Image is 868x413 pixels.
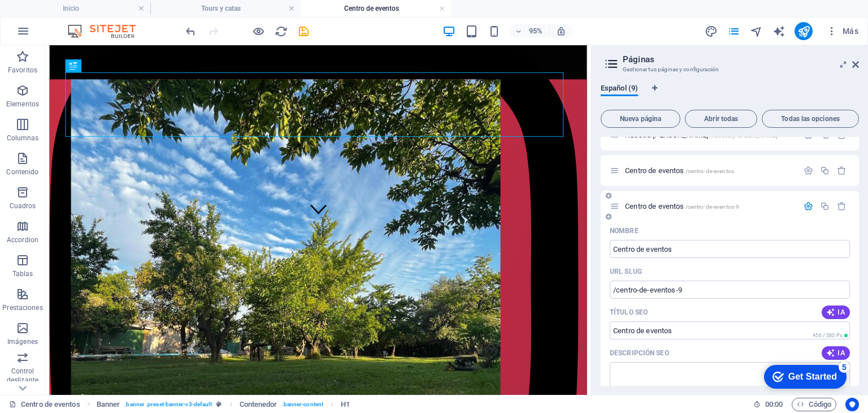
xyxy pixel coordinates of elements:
[510,24,550,38] button: 95%
[606,115,675,122] span: Nueva página
[610,349,669,358] p: Descripción SEO
[2,303,42,312] p: Prestaciones
[845,398,859,411] button: Usercentrics
[150,2,301,15] h4: Tours y catas
[601,81,638,97] span: Español (9)
[685,204,740,210] span: /centro-de-eventos-9
[765,398,783,411] span: 00 00
[753,398,783,411] h6: Tiempo de la sesión
[773,400,775,408] span: :
[837,201,847,211] div: Eliminar
[820,201,830,211] div: Duplicar
[33,12,82,23] div: Get Started
[184,25,197,38] i: Deshacer: Cambiar páginas (Ctrl+Z)
[813,333,842,338] span: 456 / 580 Px
[826,308,845,317] span: IA
[804,166,813,175] div: Configuración
[251,24,265,38] button: Haz clic para salir del modo de previsualización y seguir editando
[837,166,847,175] div: Eliminar
[727,25,740,38] i: Páginas (Ctrl+Alt+S)
[623,64,836,75] h3: Gestionar tus páginas y configuración
[762,110,859,128] button: Todas las opciones
[685,168,735,174] span: /centro-de-eventos
[6,100,39,109] p: Elementos
[610,362,850,399] textarea: El texto en los resultados de búsqueda y redes sociales
[97,398,120,411] span: Haz clic para seleccionar y doble clic para editar
[9,6,92,29] div: Get Started 5 items remaining, 0% complete
[124,398,212,411] span: . banner .preset-banner-v3-default
[826,349,845,358] span: IA
[282,398,323,411] span: . banner-content
[297,25,310,38] i: Guardar (Ctrl+S)
[685,110,757,128] button: Abrir todas
[297,24,310,38] button: save
[822,346,850,360] button: IA
[10,201,36,210] p: Cuadros
[301,2,451,15] h4: Centro de eventos
[9,398,80,411] a: Haz clic para cancelar la selección y doble clic para abrir páginas
[623,54,859,64] h2: Páginas
[7,134,39,143] p: Columnas
[625,166,734,175] span: Centro de eventos
[610,308,648,317] p: Título SEO
[727,24,740,38] button: pages
[795,22,813,40] button: publish
[527,24,545,38] h6: 95%
[341,398,350,411] span: Haz clic para seleccionar y doble clic para editar
[6,167,38,177] p: Contenido
[750,25,763,38] i: Navegador
[792,398,836,411] button: Código
[274,24,288,38] button: reload
[767,115,854,122] span: Todas las opciones
[7,235,38,244] p: Accordion
[797,398,831,411] span: Código
[705,25,718,38] i: Diseño (Ctrl+Alt+Y)
[65,24,150,38] img: Editor Logo
[810,332,850,339] span: Longitud de píxeles calculada en los resultados de búsqueda
[610,321,850,339] input: El título de la página en los resultados de búsqueda y en las pestañas del navegador
[610,349,669,358] label: El texto en los resultados de búsqueda y redes sociales
[610,308,648,317] label: El título de la página en los resultados de búsqueda y en las pestañas del navegador
[826,25,858,37] span: Más
[797,25,810,38] i: Publicar
[601,84,859,105] div: Pestañas de idiomas
[275,25,288,38] i: Volver a cargar página
[12,269,33,278] p: Tablas
[690,115,752,122] span: Abrir todas
[610,226,639,235] p: Nombre
[822,306,850,319] button: IA
[216,401,222,407] i: Este elemento es un preajuste personalizable
[622,203,798,210] div: Centro de eventos/centro-de-eventos-9
[704,24,718,38] button: design
[804,201,813,211] div: Configuración
[749,24,763,38] button: navigator
[610,267,642,276] p: URL SLUG
[772,24,785,38] button: text_generator
[7,337,38,346] p: Imágenes
[822,22,863,40] button: Más
[84,2,95,14] div: 5
[240,398,277,411] span: Haz clic para seleccionar y doble clic para editar
[184,24,197,38] button: undo
[820,166,830,175] div: Duplicar
[8,66,37,75] p: Favoritos
[97,398,350,411] nav: breadcrumb
[772,25,785,38] i: AI Writer
[625,202,739,210] span: Centro de eventos
[622,167,798,174] div: Centro de eventos/centro-de-eventos
[601,110,680,128] button: Nueva página
[556,26,566,36] i: Al redimensionar, ajustar el nivel de zoom automáticamente para ajustarse al dispositivo elegido.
